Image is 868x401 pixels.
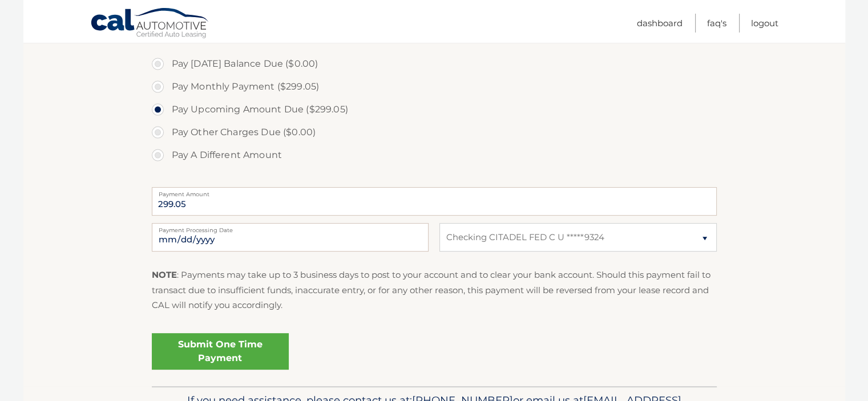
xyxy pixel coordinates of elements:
a: Submit One Time Payment [152,333,289,370]
a: Cal Automotive [90,7,210,40]
label: Pay Other Charges Due ($0.00) [152,121,717,144]
label: Pay Monthly Payment ($299.05) [152,75,717,98]
label: Pay A Different Amount [152,144,717,167]
label: Pay Upcoming Amount Due ($299.05) [152,98,717,121]
p: : Payments may take up to 3 business days to post to your account and to clear your bank account.... [152,268,717,313]
strong: NOTE [152,269,177,280]
label: Payment Amount [152,187,717,196]
input: Payment Date [152,223,429,252]
a: FAQ's [707,14,726,33]
a: Logout [751,14,778,33]
label: Pay [DATE] Balance Due ($0.00) [152,52,717,75]
input: Payment Amount [152,187,717,216]
a: Dashboard [637,14,683,33]
label: Payment Processing Date [152,223,429,232]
